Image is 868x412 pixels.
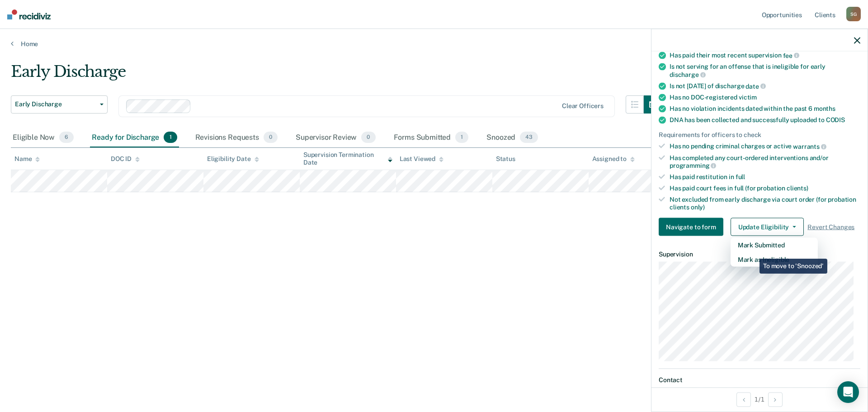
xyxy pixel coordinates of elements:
[400,155,443,163] div: Last Viewed
[592,155,635,163] div: Assigned to
[59,132,74,143] span: 6
[111,155,140,163] div: DOC ID
[670,116,860,124] div: DNA has been collected and successfully uploaded to
[846,7,861,21] div: S G
[745,82,765,90] span: date
[768,392,783,407] button: Next Opportunity
[14,155,40,163] div: Name
[670,162,716,169] span: programming
[783,52,799,59] span: fee
[15,100,96,108] span: Early Discharge
[90,128,179,148] div: Ready for Discharge
[670,173,860,181] div: Has paid restitution in
[392,128,471,148] div: Forms Submitted
[691,203,705,210] span: only)
[485,128,540,148] div: Snoozed
[651,387,868,411] div: 1 / 1
[193,128,279,148] div: Revisions Requests
[659,218,723,236] button: Navigate to form
[659,376,860,384] dt: Contact
[11,62,662,88] div: Early Discharge
[361,132,375,143] span: 0
[303,151,392,166] div: Supervision Termination Date
[496,155,515,163] div: Status
[731,238,818,252] button: Mark Submitted
[11,40,857,48] a: Home
[793,143,826,150] span: warrants
[826,116,845,123] span: CODIS
[670,185,860,192] div: Has paid court fees in full (for probation
[670,154,860,169] div: Has completed any court-ordered interventions and/or
[670,195,860,211] div: Not excluded from early discharge via court order (for probation clients
[11,128,75,148] div: Eligible Now
[207,155,259,163] div: Eligibility Date
[455,132,468,143] span: 1
[787,185,808,192] span: clients)
[670,71,706,78] span: discharge
[264,132,278,143] span: 0
[670,63,860,78] div: Is not serving for an offense that is ineligible for early
[731,218,804,236] button: Update Eligibility
[164,132,177,143] span: 1
[739,94,757,101] span: victim
[670,51,860,59] div: Has paid their most recent supervision
[807,223,854,231] span: Revert Changes
[837,381,859,403] div: Open Intercom Messenger
[294,128,377,148] div: Supervisor Review
[659,131,860,139] div: Requirements for officers to check
[670,105,860,113] div: Has no violation incidents dated within the past 6
[659,218,727,236] a: Navigate to form link
[670,82,860,90] div: Is not [DATE] of discharge
[659,251,860,258] dt: Supervision
[814,105,835,112] span: months
[562,102,604,110] div: Clear officers
[7,9,51,19] img: Recidiviz
[736,173,745,180] span: full
[670,94,860,101] div: Has no DOC-registered
[670,142,860,151] div: Has no pending criminal charges or active
[736,392,751,407] button: Previous Opportunity
[731,252,818,267] button: Mark as Ineligible
[520,132,538,143] span: 43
